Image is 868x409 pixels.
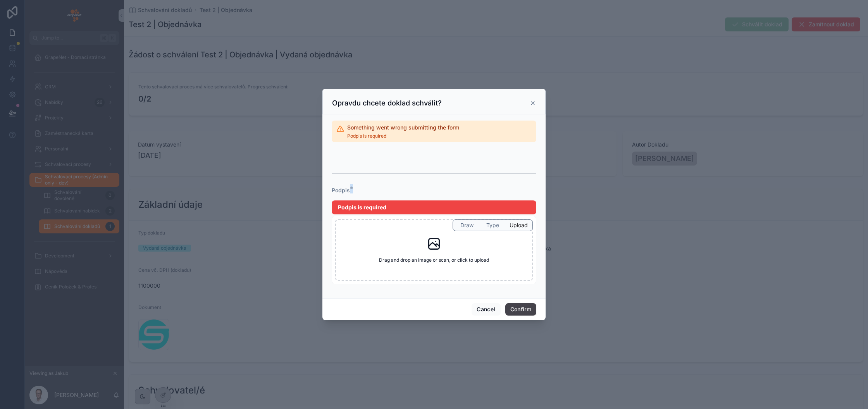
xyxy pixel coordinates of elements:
[510,221,528,229] span: Upload
[347,124,459,131] h2: Something went wrong submitting the form
[460,221,474,229] span: Draw
[332,98,442,108] h3: Opravdu chcete doklad schválit?
[332,200,536,214] div: Podpis is required
[486,221,499,229] span: Type
[379,257,489,263] span: Drag and drop an image or scan, or click to upload
[505,303,536,316] button: Confirm
[347,133,459,139] span: Podpis is required
[472,303,500,316] button: Cancel
[332,187,350,193] span: Podpis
